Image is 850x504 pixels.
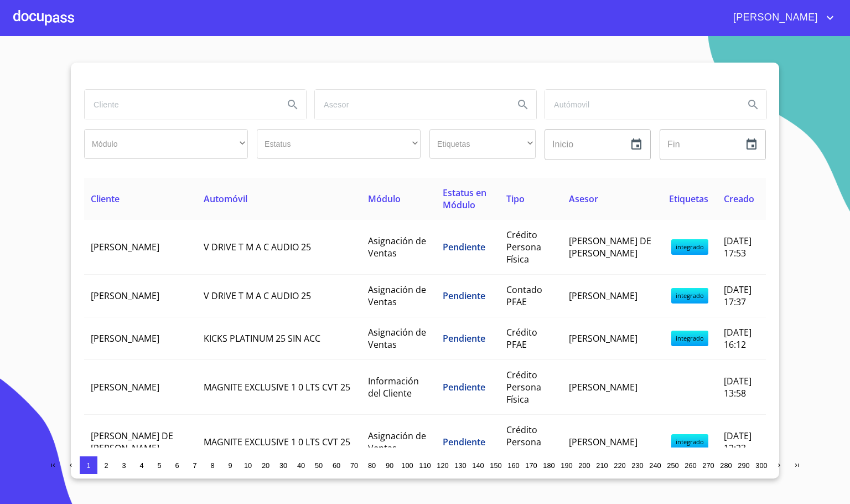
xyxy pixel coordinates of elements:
span: 260 [685,461,696,470]
span: [PERSON_NAME] [91,290,159,302]
span: MAGNITE EXCLUSIVE 1 0 LTS CVT 25 [204,381,350,393]
button: account of current user [725,9,837,27]
button: 2 [97,456,115,474]
button: 250 [664,456,682,474]
span: 210 [596,461,608,470]
span: [PERSON_NAME] DE [PERSON_NAME] [569,235,651,259]
span: 60 [333,461,340,470]
span: 140 [472,461,484,470]
button: 260 [682,456,699,474]
button: 4 [133,456,151,474]
button: 270 [699,456,717,474]
button: 90 [381,456,398,474]
button: 9 [221,456,239,474]
span: Asesor [569,193,598,205]
span: Contado PFAE [506,284,542,308]
span: 3 [122,461,126,470]
span: 5 [157,461,161,470]
button: 160 [505,456,522,474]
span: Pendiente [443,381,485,393]
span: V DRIVE T M A C AUDIO 25 [204,241,311,253]
button: 20 [257,456,274,474]
span: Estatus en Módulo [443,187,486,211]
span: 1 [86,461,90,470]
span: 8 [210,461,214,470]
span: 9 [228,461,232,470]
span: Creado [724,193,754,205]
span: [PERSON_NAME] [91,332,159,344]
div: ​ [84,129,248,159]
button: 140 [469,456,487,474]
span: Crédito Persona Física [506,229,541,265]
input: search [545,90,735,120]
span: 220 [614,461,625,470]
span: Asignación de Ventas [368,235,426,259]
button: 220 [611,456,629,474]
button: Search [279,91,306,118]
span: 7 [193,461,196,470]
button: Search [510,91,536,118]
span: 100 [401,461,413,470]
span: 4 [139,461,143,470]
span: 110 [419,461,431,470]
span: 130 [454,461,466,470]
button: 200 [576,456,593,474]
span: [DATE] 17:53 [724,235,751,259]
button: 50 [310,456,328,474]
span: 240 [649,461,661,470]
span: Automóvil [204,193,247,205]
span: 10 [244,461,252,470]
button: 240 [646,456,664,474]
span: Crédito Persona Física [506,424,541,460]
span: MAGNITE EXCLUSIVE 1 0 LTS CVT 25 [204,436,350,448]
span: Asignación de Ventas [368,430,426,454]
span: 80 [368,461,376,470]
span: 20 [262,461,269,470]
button: 10 [239,456,257,474]
span: [PERSON_NAME] DE [PERSON_NAME] [91,430,173,454]
span: 170 [525,461,537,470]
span: Etiquetas [669,193,708,205]
span: [PERSON_NAME] [569,381,637,393]
span: [DATE] 12:23 [724,430,751,454]
button: 290 [735,456,753,474]
button: 5 [151,456,168,474]
button: 130 [452,456,469,474]
span: Cliente [91,193,120,205]
span: KICKS PLATINUM 25 SIN ACC [204,332,320,344]
span: integrado [671,239,708,255]
span: [PERSON_NAME] [725,9,823,27]
span: Pendiente [443,332,485,344]
div: ​ [429,129,536,159]
span: Módulo [368,193,401,205]
span: 230 [631,461,643,470]
button: 80 [363,456,381,474]
span: Pendiente [443,436,485,448]
span: 160 [507,461,519,470]
button: 100 [398,456,416,474]
span: 40 [297,461,305,470]
span: 150 [490,461,501,470]
span: 120 [437,461,448,470]
span: 280 [720,461,732,470]
span: [PERSON_NAME] [91,241,159,253]
span: 6 [175,461,179,470]
button: 190 [558,456,576,474]
button: 300 [753,456,770,474]
button: 230 [629,456,646,474]
span: 190 [561,461,572,470]
button: 3 [115,456,133,474]
span: Información del Cliente [368,375,419,399]
span: 30 [279,461,287,470]
span: [DATE] 13:58 [724,375,751,399]
span: 270 [702,461,714,470]
span: [DATE] 17:37 [724,284,751,308]
button: 170 [522,456,540,474]
span: 90 [386,461,393,470]
button: 30 [274,456,292,474]
span: 70 [350,461,358,470]
span: Asignación de Ventas [368,326,426,351]
button: 150 [487,456,505,474]
span: 300 [755,461,767,470]
button: 70 [345,456,363,474]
